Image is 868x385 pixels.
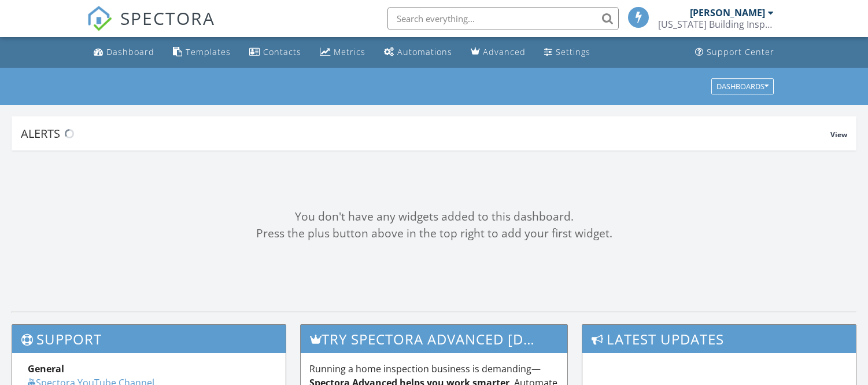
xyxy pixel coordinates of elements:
[830,130,847,140] span: View
[397,46,452,57] div: Automations
[540,42,595,63] a: Settings
[106,46,154,57] div: Dashboard
[466,42,530,63] a: Advanced
[89,42,159,63] a: Dashboard
[707,46,774,57] div: Support Center
[387,7,619,30] input: Search everything...
[186,46,231,57] div: Templates
[379,42,457,63] a: Automations (Basic)
[168,42,235,63] a: Templates
[28,362,64,375] strong: General
[245,42,306,63] a: Contacts
[87,16,215,40] a: SPECTORA
[483,46,526,57] div: Advanced
[711,78,774,94] button: Dashboards
[315,42,370,63] a: Metrics
[21,126,830,141] div: Alerts
[556,46,590,57] div: Settings
[690,7,765,19] div: [PERSON_NAME]
[690,42,779,63] a: Support Center
[120,6,215,30] span: SPECTORA
[716,82,769,90] div: Dashboards
[263,46,301,57] div: Contacts
[12,325,286,353] h3: Support
[12,225,856,242] div: Press the plus button above in the top right to add your first widget.
[12,208,856,225] div: You don't have any widgets added to this dashboard.
[658,19,774,30] div: Florida Building Inspection Group
[301,325,567,353] h3: Try spectora advanced [DATE]
[334,46,365,57] div: Metrics
[582,325,856,353] h3: Latest Updates
[87,6,112,31] img: The Best Home Inspection Software - Spectora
